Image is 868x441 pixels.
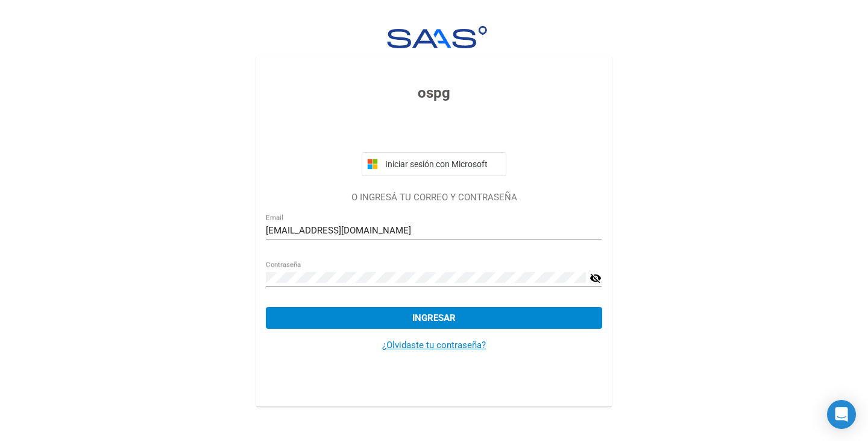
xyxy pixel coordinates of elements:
[362,152,506,176] button: Iniciar sesión con Microsoft
[266,307,602,329] button: Ingresar
[266,191,602,205] p: O INGRESÁ TU CORREO Y CONTRASEÑA
[383,159,501,169] span: Iniciar sesión con Microsoft
[590,271,602,285] mat-icon: visibility_off
[382,340,486,351] a: ¿Olvidaste tu contraseña?
[412,313,456,323] span: Ingresar
[356,117,512,144] iframe: Botón Iniciar sesión con Google
[266,82,602,104] h3: ospg
[827,400,856,429] div: Open Intercom Messenger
